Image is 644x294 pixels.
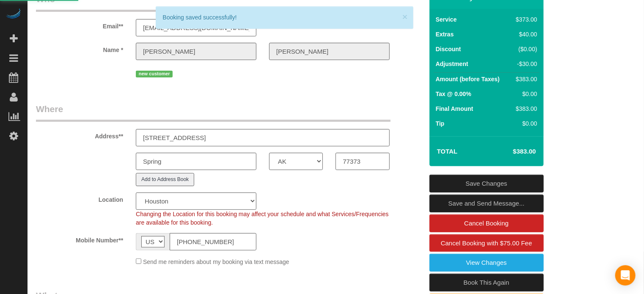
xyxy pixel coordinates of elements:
[436,119,445,128] label: Tip
[437,148,458,155] strong: Total
[336,153,389,170] input: Zip Code**
[136,43,256,60] input: First Name**
[436,30,454,38] label: Extras
[170,233,256,250] input: Mobile Number**
[436,104,473,113] label: Final Amount
[512,104,537,113] div: $383.00
[429,234,544,252] a: Cancel Booking with $75.00 Fee
[512,15,537,24] div: $373.00
[136,211,388,226] span: Changing the Location for this booking may affect your schedule and what Services/Frequencies are...
[436,75,500,83] label: Amount (before Taxes)
[5,8,22,20] img: Automaid Logo
[436,45,461,53] label: Discount
[512,119,537,128] div: $0.00
[429,175,544,192] a: Save Changes
[162,13,407,22] div: Booking saved successfully!
[143,258,289,265] span: Send me reminders about my booking via text message
[429,254,544,272] a: View Changes
[429,195,544,212] a: Save and Send Message...
[512,30,537,38] div: $40.00
[429,214,544,232] a: Cancel Booking
[436,60,468,68] label: Adjustment
[136,71,173,77] span: new customer
[512,75,537,83] div: $383.00
[441,239,532,247] span: Cancel Booking with $75.00 Fee
[487,148,536,155] h4: $383.00
[512,60,537,68] div: -$30.00
[269,43,390,60] input: Last Name**
[512,45,537,53] div: ($0.00)
[30,233,129,245] label: Mobile Number**
[436,15,457,24] label: Service
[136,173,194,186] button: Add to Address Book
[30,43,129,54] label: Name *
[402,12,407,21] button: ×
[615,265,636,286] div: Open Intercom Messenger
[429,274,544,291] a: Book This Again
[30,192,129,204] label: Location
[36,103,391,122] legend: Where
[512,90,537,98] div: $0.00
[436,90,471,98] label: Tax @ 0.00%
